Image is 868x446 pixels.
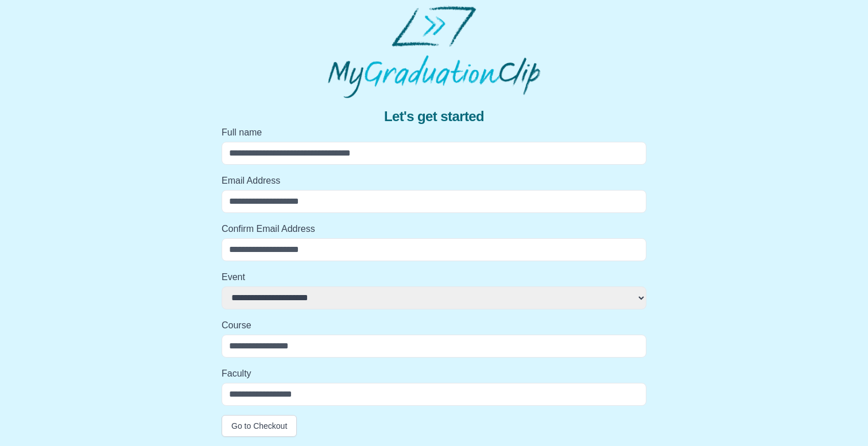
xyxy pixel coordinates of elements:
span: Let's get started [384,107,484,126]
img: MyGraduationClip [328,6,540,98]
label: Course [222,319,646,332]
label: Event [222,270,646,284]
label: Email Address [222,174,646,188]
label: Faculty [222,367,646,381]
button: Go to Checkout [222,415,297,437]
label: Confirm Email Address [222,222,646,236]
label: Full name [222,126,646,139]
